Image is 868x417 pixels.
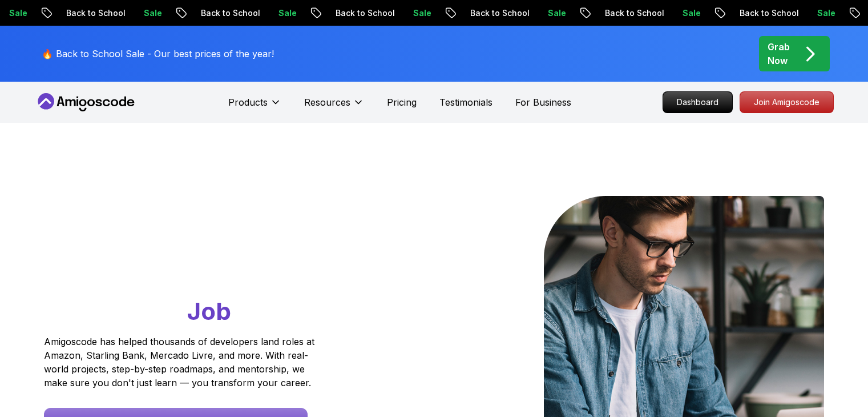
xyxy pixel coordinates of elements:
[663,92,732,113] p: Dashboard
[595,7,673,19] p: Back to School
[768,40,790,67] p: Grab Now
[326,7,403,19] p: Back to School
[304,95,364,118] button: Resources
[228,95,268,109] p: Products
[134,7,171,19] p: Sale
[187,296,231,326] span: Job
[269,7,305,19] p: Sale
[461,7,538,19] p: Back to School
[673,7,709,19] p: Sale
[740,92,833,113] p: Join Amigoscode
[663,91,733,113] a: Dashboard
[304,95,350,109] p: Resources
[191,7,269,19] p: Back to School
[403,7,440,19] p: Sale
[808,7,844,19] p: Sale
[439,95,492,109] a: Testimonials
[44,335,318,390] p: Amigoscode has helped thousands of developers land roles at Amazon, Starling Bank, Mercado Livre,...
[44,196,358,328] h1: Go From Learning to Hired: Master Java, Spring Boot & Cloud Skills That Get You the
[56,7,134,19] p: Back to School
[538,7,575,19] p: Sale
[228,95,281,118] button: Products
[387,95,417,109] a: Pricing
[515,95,571,109] a: For Business
[740,91,834,113] a: Join Amigoscode
[42,47,274,61] p: 🔥 Back to School Sale - Our best prices of the year!
[730,7,808,19] p: Back to School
